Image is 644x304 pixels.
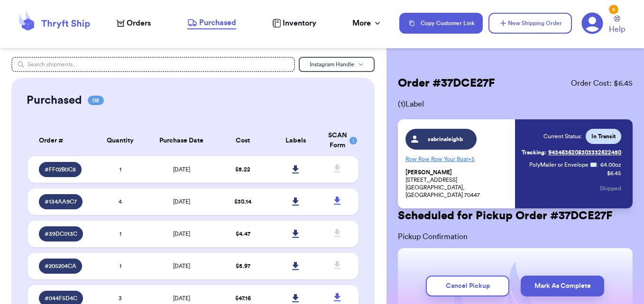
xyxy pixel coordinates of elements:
[187,17,236,29] a: Purchased
[600,178,621,199] button: Shipped
[426,276,509,296] button: Cancel Pickup
[236,231,250,237] span: $ 4.47
[45,230,77,238] span: # 39DC013C
[488,13,572,34] button: New Shipping Order
[269,125,322,156] th: Labels
[310,62,354,67] span: Instagram Handle
[398,76,495,91] h2: Order # 37DCE27F
[119,199,122,205] span: 4
[28,125,94,156] th: Order #
[299,57,375,72] button: Instagram Handle
[120,167,121,172] span: 1
[27,93,82,108] h2: Purchased
[405,152,510,167] p: Row Row Row Your Boat
[45,262,76,270] span: # 205204CA
[591,133,616,140] span: In Transit
[120,231,121,237] span: 1
[328,131,348,151] div: SCAN Form
[94,125,147,156] th: Quantity
[127,18,151,29] span: Orders
[173,231,190,237] span: [DATE]
[45,295,77,302] span: # 044F5D4C
[609,5,618,14] div: 6
[283,18,316,29] span: Inventory
[120,263,121,269] span: 1
[609,16,625,35] a: Help
[522,145,621,160] a: Tracking:9434636208303332622450
[398,231,633,242] span: Pickup Confirmation
[607,170,621,177] p: $ 6.45
[423,135,468,143] span: sabrinaleighb
[272,18,316,29] a: Inventory
[235,167,250,172] span: $ 5.22
[352,18,382,29] div: More
[173,167,190,172] span: [DATE]
[600,161,621,169] span: 64.00 oz
[45,166,76,173] span: # FF02B0C8
[468,156,475,162] span: + 5
[147,125,217,156] th: Purchase Date
[399,13,483,34] button: Copy Customer Link
[173,295,190,301] span: [DATE]
[216,125,269,156] th: Cost
[597,161,598,169] span: :
[521,276,604,296] button: Mark As Complete
[398,98,633,110] span: ( 1 ) Label
[235,295,251,301] span: $ 47.16
[45,198,77,206] span: # 134AA9C7
[609,24,625,35] span: Help
[11,57,295,72] input: Search shipments...
[543,133,582,140] span: Current Status:
[398,208,613,224] h2: Scheduled for Pickup Order # 37DCE27F
[571,78,633,89] span: Order Cost: $ 6.45
[173,199,190,205] span: [DATE]
[234,199,251,205] span: $ 30.14
[581,12,603,34] a: 6
[117,18,151,29] a: Orders
[522,149,546,156] span: Tracking:
[199,17,236,28] span: Purchased
[119,295,122,301] span: 3
[405,169,510,199] p: [STREET_ADDRESS] [GEOGRAPHIC_DATA], [GEOGRAPHIC_DATA] 70447
[405,169,452,176] span: [PERSON_NAME]
[236,263,250,269] span: $ 5.97
[529,162,597,168] span: PolyMailer or Envelope ✉️
[173,263,190,269] span: [DATE]
[88,96,104,105] span: 08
